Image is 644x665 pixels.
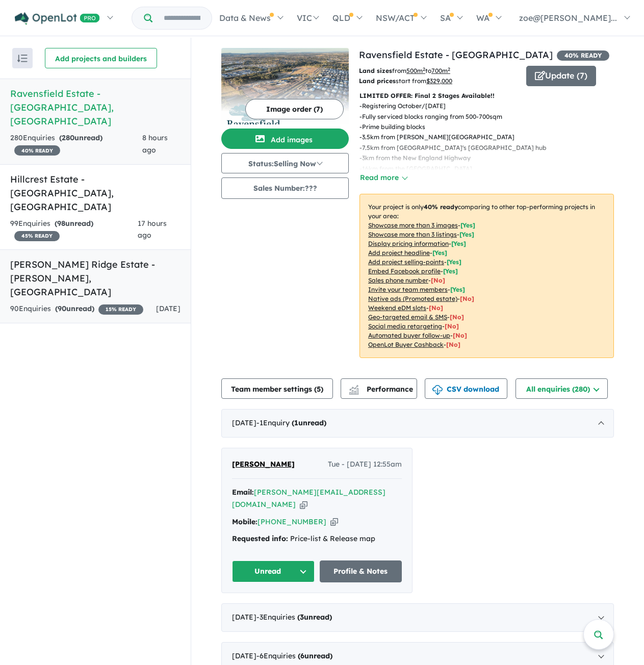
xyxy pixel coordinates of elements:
span: [No] [453,331,467,339]
a: [PERSON_NAME] [232,458,295,471]
button: Update (7) [526,66,596,86]
a: Profile & Notes [320,560,402,582]
span: Tue - [DATE] 12:55am [328,458,402,471]
p: start from [359,76,519,86]
u: Embed Facebook profile [368,267,441,275]
strong: Email: [232,488,254,497]
span: 40 % READY [14,145,60,156]
p: - Fully serviced blocks ranging from 500-700sqm [359,112,622,122]
span: [No] [446,341,460,348]
div: [DATE] [221,603,614,632]
button: Team member settings (5) [221,378,333,399]
span: [ Yes ] [451,240,466,247]
span: 40 % READY [557,50,609,61]
a: [PHONE_NUMBER] [257,517,326,526]
div: 280 Enquir ies [10,132,142,157]
span: [ Yes ] [447,258,461,266]
u: Geo-targeted email & SMS [368,313,447,321]
div: 90 Enquir ies [10,303,143,315]
span: [ Yes ] [432,249,447,257]
p: - Registering October/[DATE] [359,101,622,111]
input: Try estate name, suburb, builder or developer [154,7,210,29]
span: 45 % READY [14,231,60,241]
span: 98 [57,219,65,228]
u: Add project selling-points [368,258,444,266]
img: Ravensfield Estate - Farley [221,48,349,124]
span: 6 [300,651,304,660]
img: line-chart.svg [349,385,358,391]
strong: ( unread) [292,418,326,427]
span: 15 % READY [98,304,143,315]
p: - 3.5km from [PERSON_NAME][GEOGRAPHIC_DATA] [359,132,622,142]
span: [ Yes ] [450,286,465,293]
p: - 3km from the New England Highway [359,153,622,163]
span: [ Yes ] [460,221,475,229]
u: Showcase more than 3 listings [368,231,457,238]
u: 700 m [431,67,450,74]
strong: Mobile: [232,517,257,526]
span: - 6 Enquir ies [256,651,332,660]
strong: ( unread) [298,651,332,660]
strong: ( unread) [297,612,332,622]
p: - Prime building blocks [359,122,622,132]
h5: [PERSON_NAME] Ridge Estate - [PERSON_NAME] , [GEOGRAPHIC_DATA] [10,258,181,299]
span: [ Yes ] [459,231,474,238]
span: [ Yes ] [443,267,458,275]
span: 1 [294,418,298,427]
u: $ 329,000 [426,77,452,85]
button: CSV download [425,378,507,399]
u: Automated buyer follow-up [368,331,450,339]
button: Add projects and builders [45,48,157,68]
b: Land sizes [359,67,392,74]
span: Performance [350,385,413,394]
span: 280 [62,133,74,142]
span: to [425,67,450,74]
u: OpenLot Buyer Cashback [368,341,444,348]
span: zoe@[PERSON_NAME]... [519,13,617,23]
a: Ravensfield Estate - [GEOGRAPHIC_DATA] [359,49,553,61]
strong: Requested info: [232,534,288,543]
img: sort.svg [17,55,28,62]
span: [No] [450,313,464,321]
img: bar-chart.svg [349,388,359,395]
div: 99 Enquir ies [10,218,138,242]
span: [PERSON_NAME] [232,459,295,469]
u: Weekend eDM slots [368,304,426,312]
button: Image order (7) [245,99,344,119]
span: - 1 Enquir y [256,418,326,427]
button: Sales Number:??? [221,177,349,199]
span: [No] [429,304,443,312]
button: Copy [330,517,338,527]
button: Unread [232,560,315,582]
button: Performance [341,378,417,399]
span: [ No ] [431,276,445,284]
span: 5 [317,385,321,394]
img: Openlot PRO Logo White [15,12,100,25]
u: Add project headline [368,249,430,257]
u: 500 m [406,67,425,74]
strong: ( unread) [55,219,93,228]
u: Native ads (Promoted estate) [368,295,457,302]
span: 3 [300,612,304,622]
u: Showcase more than 3 images [368,221,458,229]
b: 40 % ready [424,203,458,211]
p: LIMITED OFFER: Final 2 Stages Available!! [359,91,614,101]
img: download icon [432,385,443,395]
button: All enquiries (280) [516,378,608,399]
strong: ( unread) [59,133,102,142]
button: Add images [221,129,349,149]
h5: Ravensfield Estate - [GEOGRAPHIC_DATA] , [GEOGRAPHIC_DATA] [10,87,181,128]
u: Display pricing information [368,240,449,247]
span: [DATE] [156,304,181,313]
p: Your project is only comparing to other top-performing projects in your area: - - - - - - - - - -... [359,194,614,358]
span: - 3 Enquir ies [256,612,332,622]
button: Copy [300,499,307,510]
span: 17 hours ago [138,219,167,240]
u: Sales phone number [368,276,428,284]
span: [No] [460,295,474,302]
span: [No] [445,322,459,330]
button: Status:Selling Now [221,153,349,173]
sup: 2 [423,66,425,72]
h5: Hillcrest Estate - [GEOGRAPHIC_DATA] , [GEOGRAPHIC_DATA] [10,172,181,214]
